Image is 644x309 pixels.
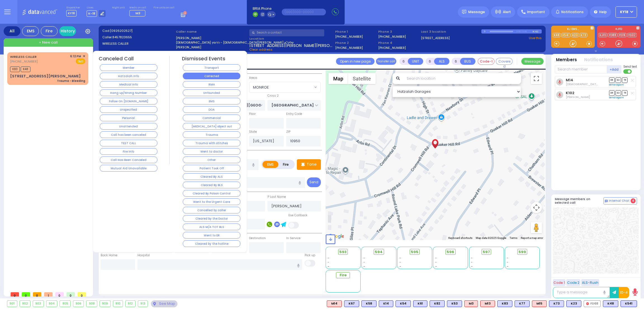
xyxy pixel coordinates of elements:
span: - [471,260,473,264]
span: Alert [503,9,511,15]
div: K54 [396,300,411,307]
span: - [435,256,437,260]
div: BLS [430,300,445,307]
span: Important [527,9,545,15]
span: SO [615,77,621,83]
a: K48 [553,33,561,37]
span: 596 [447,249,454,255]
img: Logo [22,8,59,15]
button: Hatzalah Info [100,73,157,79]
div: K53 [447,300,462,307]
label: ZIP [286,130,290,134]
label: [PHONE_NUMBER] [378,34,406,39]
span: 0 [78,292,86,296]
div: K-61 [533,29,542,34]
a: Send again [609,83,624,86]
label: Fire units on call [153,6,174,9]
div: BLS [566,300,581,307]
label: State [249,130,257,134]
span: BRIA Phone [253,6,276,11]
span: 593 [339,249,347,255]
span: TR [622,90,628,96]
span: K48 [21,66,30,72]
span: Phone 2 [335,41,376,45]
span: Phone 4 [378,41,419,45]
a: K541 [561,33,570,37]
label: Caller: [102,35,174,40]
a: FD32 [627,33,637,37]
div: 902 [20,301,30,307]
span: ✕ [83,54,85,59]
button: Transfer call [376,58,396,65]
button: UNIT [408,58,423,65]
div: K73 [549,300,564,307]
label: Fire [278,161,294,168]
div: M13 [480,300,495,307]
button: ALS [434,58,449,65]
input: Search member [555,65,607,73]
input: Search a contact [249,29,324,36]
div: M14 [327,300,342,307]
span: [0926202527] [110,28,132,33]
div: BLS [344,300,359,307]
a: WIRELESS CALLER [10,54,37,59]
div: BLS [497,300,512,307]
span: 595 [411,249,418,255]
label: Hospital [138,253,150,258]
span: - [399,256,401,260]
span: 0 [33,292,41,296]
button: Went to ER [183,232,240,239]
div: JOSEPH SHMIEL BERKOWITZ [430,138,440,155]
div: See map [151,300,177,307]
label: Floor [249,112,256,116]
div: FD68 [584,300,601,307]
div: 904 [46,301,57,307]
button: TEST CALL [100,140,157,146]
button: Message [521,58,544,65]
label: KJFD [597,28,641,32]
a: [STREET_ADDRESS] [421,36,450,41]
div: 905 [60,301,70,307]
span: K83 [10,66,20,72]
div: K541 [621,300,637,307]
span: MONROE [249,82,313,92]
span: - [507,264,508,268]
div: BLS [361,300,377,307]
label: Last 3 location [421,29,481,34]
button: Show street map [328,73,348,84]
div: K14 [379,300,393,307]
button: Member [100,64,157,71]
input: Search hospital [138,259,302,270]
button: Covered [496,58,513,65]
span: [STREET_ADDRESS][PERSON_NAME][PERSON_NAME] [249,43,333,47]
div: 909 [100,301,110,307]
a: K23 [571,33,579,37]
img: Google [327,233,345,240]
h4: Canceled Call [99,56,134,62]
span: Avigdor Weinberger [566,95,590,99]
div: K58 [361,300,377,307]
label: Lines [87,6,106,9]
div: 906 [73,301,84,307]
a: Send again [609,96,624,99]
label: Entry Code [286,112,302,116]
label: [PERSON_NAME] [176,36,248,41]
span: Send text [623,65,637,69]
button: Code 1 [553,279,565,286]
span: Clear address [249,47,273,52]
button: Members [556,57,577,63]
button: Mutual Aid Unavailable [100,165,157,172]
span: 4 [631,198,636,203]
label: Night unit [112,6,125,9]
span: - [471,264,473,268]
h4: Dismissed Events [182,56,225,62]
button: Send [307,177,321,187]
button: DOA [183,106,240,113]
div: 910 [113,301,123,307]
div: Trauma - Bleeding [57,79,85,83]
button: Fire Info [100,148,157,155]
span: Notifications [561,9,584,15]
label: Destination [249,236,266,241]
span: - [507,260,508,264]
button: ALS-Rush [581,279,599,286]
